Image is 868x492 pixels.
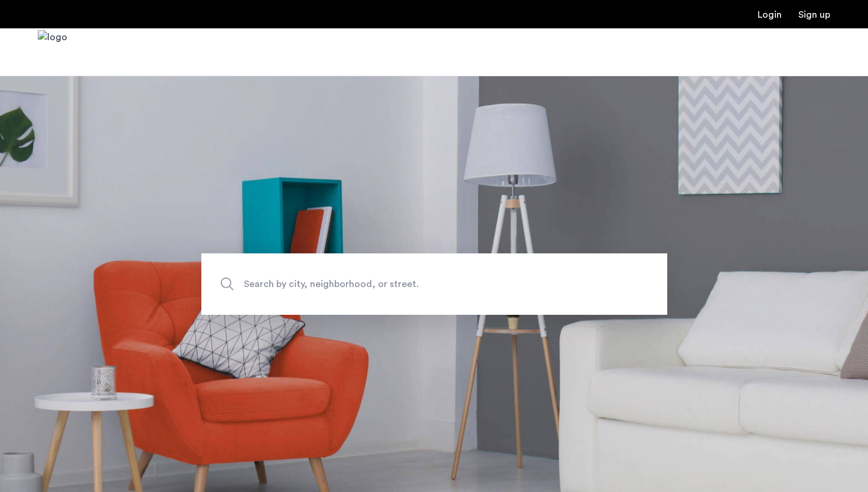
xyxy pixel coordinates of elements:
a: Registration [798,10,830,19]
img: logo [38,30,67,74]
input: Apartment Search [201,253,667,315]
a: Cazamio Logo [38,30,67,74]
a: Login [758,10,782,19]
span: Search by city, neighborhood, or street. [244,276,570,292]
